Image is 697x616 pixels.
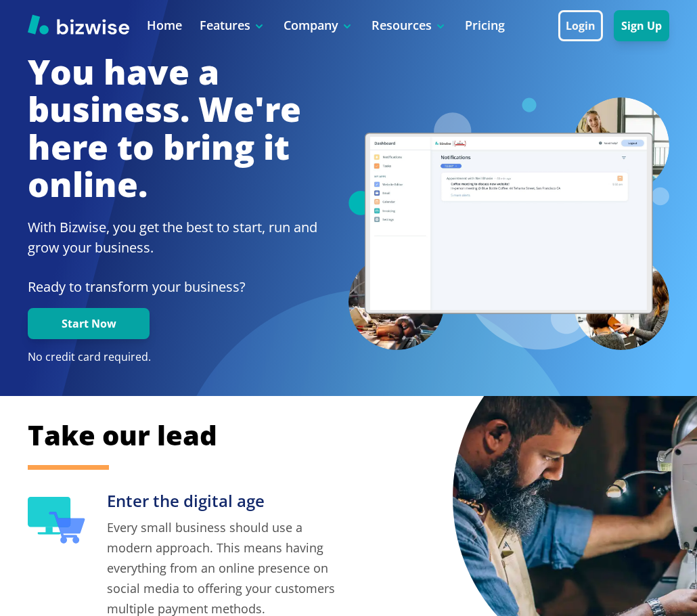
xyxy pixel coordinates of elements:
[28,53,348,204] h1: You have a business. We're here to bring it online.
[200,17,266,34] p: Features
[372,17,447,34] p: Resources
[28,417,669,454] h2: Take our lead
[28,350,348,365] p: No credit card required.
[465,17,505,34] a: Pricing
[28,217,348,258] h2: With Bizwise, you get the best to start, run and grow your business.
[614,20,669,32] a: Sign Up
[284,17,354,34] p: Company
[28,308,150,339] button: Start Now
[558,10,603,41] button: Login
[107,490,348,512] h3: Enter the digital age
[28,317,150,330] a: Start Now
[614,10,669,41] button: Sign Up
[28,277,348,297] p: Ready to transform your business?
[147,17,182,34] a: Home
[28,14,129,35] img: Bizwise Logo
[28,497,85,543] img: Enter the digital age Icon
[558,20,614,32] a: Login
